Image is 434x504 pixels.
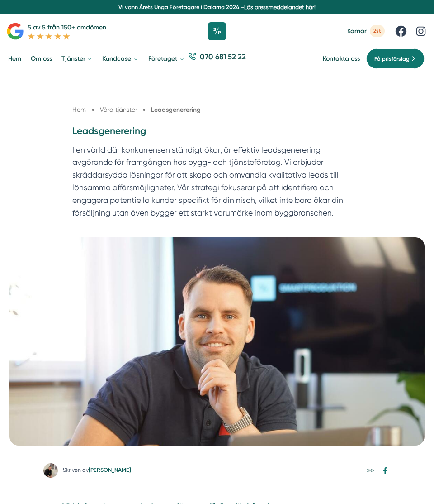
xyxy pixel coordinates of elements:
[185,51,249,67] a: 070 681 52 22
[347,25,385,37] a: Karriär 2st
[72,106,86,113] a: Hem
[6,48,23,69] a: Hem
[200,51,246,63] span: 070 681 52 22
[9,237,425,446] img: Leadsgenerering, Förfrågningar, Leads, Öka försäljning
[142,105,146,115] span: »
[60,48,94,69] a: Tjänster
[370,25,385,37] span: 2st
[100,106,139,113] a: Våra tjänster
[63,466,131,475] div: Skriven av
[323,54,360,63] a: Kontakta oss
[147,48,187,69] a: Företaget
[379,465,391,476] a: Dela på Facebook
[374,54,410,63] span: Få prisförslag
[151,106,201,114] a: Leadsgenerering
[72,105,362,115] nav: Breadcrumb
[244,4,316,10] a: Läs pressmeddelandet här!
[382,467,389,474] svg: Facebook
[72,144,362,223] p: I en värld där konkurrensen ständigt ökar, är effektiv leadsgenerering avgörande för framgången h...
[347,27,367,35] span: Karriär
[28,23,106,33] p: 5 av 5 från 150+ omdömen
[91,105,94,115] span: »
[100,106,137,113] span: Våra tjänster
[72,125,362,144] h1: Leadsgenerering
[101,48,141,69] a: Kundcase
[3,3,431,11] p: Vi vann Årets Unga Företagare i Dalarna 2024 –
[366,48,425,69] a: Få prisförslag
[89,466,131,473] a: [PERSON_NAME]
[365,465,376,476] a: Kopiera länk
[43,463,58,478] img: Victor Blomberg
[29,48,53,69] a: Om oss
